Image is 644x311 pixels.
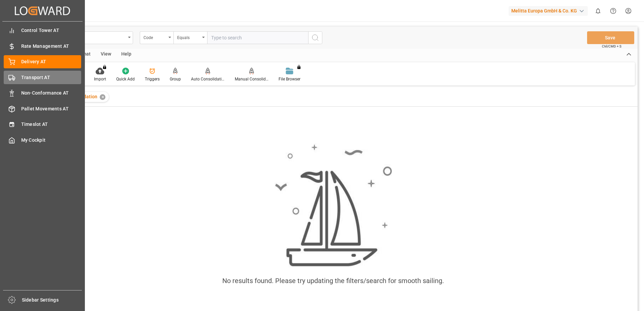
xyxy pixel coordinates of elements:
span: My Cockpit [21,137,82,144]
button: Save [587,31,634,44]
span: Delivery AT [21,58,82,65]
div: Equals [177,33,200,41]
a: Non-Conformance AT [4,87,81,100]
div: Help [116,49,136,60]
span: Control Tower AT [21,27,82,34]
span: Sidebar Settings [22,297,82,304]
button: Help Center [606,3,621,19]
button: Melitta Europa GmbH & Co. KG [509,4,590,17]
span: Transport AT [21,74,82,81]
div: Code [143,33,166,41]
a: Transport AT [4,71,81,84]
div: Manual Consolidation [235,76,268,82]
a: Timeslot AT [4,118,81,131]
button: search button [308,31,322,44]
button: show 0 new notifications [590,3,606,19]
div: No results found. Please try updating the filters/search for smooth sailing. [222,276,444,286]
span: Timeslot AT [21,121,82,128]
div: ✕ [100,94,105,100]
button: open menu [173,31,207,44]
span: Pallet Movements AT [21,105,82,112]
div: Melitta Europa GmbH & Co. KG [509,6,588,16]
div: Triggers [145,76,160,82]
a: My Cockpit [4,133,81,146]
div: Quick Add [116,76,135,82]
span: Rate Management AT [21,43,82,50]
button: open menu [140,31,173,44]
span: Ctrl/CMD + S [602,44,621,49]
div: Auto Consolidation [191,76,225,82]
span: Non-Conformance AT [21,90,82,97]
a: Rate Management AT [4,39,81,53]
div: Group [170,76,181,82]
div: View [96,49,116,60]
a: Delivery AT [4,55,81,68]
a: Control Tower AT [4,24,81,37]
a: Pallet Movements AT [4,102,81,115]
img: smooth_sailing.jpeg [274,143,392,268]
input: Type to search [207,31,308,44]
